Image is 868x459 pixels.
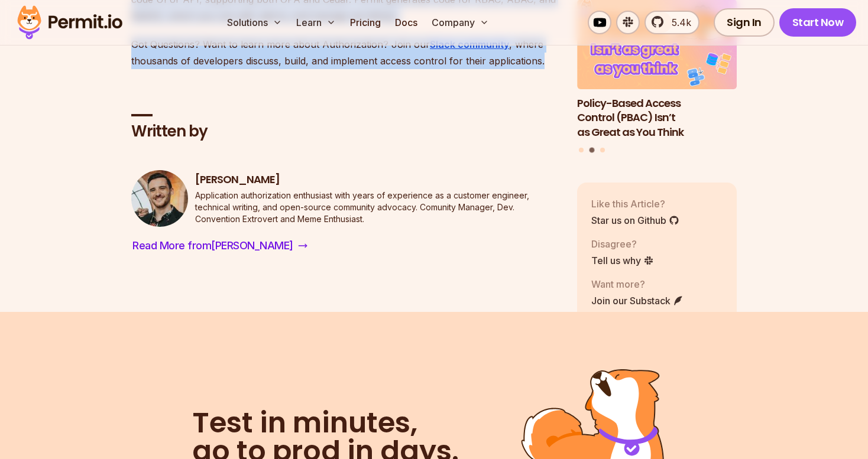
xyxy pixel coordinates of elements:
[644,11,699,34] a: 5.4k
[195,172,558,187] h3: [PERSON_NAME]
[390,11,422,34] a: Docs
[591,197,679,211] p: Like this Article?
[131,236,309,255] a: Read More from[PERSON_NAME]
[12,2,128,43] img: Permit logo
[292,11,341,34] button: Learn
[427,11,494,34] button: Company
[779,8,857,37] a: Start Now
[131,121,558,142] h2: Written by
[591,213,679,227] a: Star us on Github
[195,190,558,225] p: Application authorization enthusiast with years of experience as a customer engineer, technical w...
[591,237,654,251] p: Disagree?
[714,8,775,37] a: Sign In
[192,409,459,437] span: Test in minutes,
[577,96,737,140] h3: Policy-Based Access Control (PBAC) Isn’t as Great as You Think
[665,15,691,30] span: 5.4k
[600,148,605,152] button: Go to slide 3
[591,277,684,291] p: Want more?
[132,237,293,254] span: Read More from [PERSON_NAME]
[430,38,509,50] a: Slack community
[590,147,595,152] button: Go to slide 2
[222,11,287,34] button: Solutions
[579,148,584,152] button: Go to slide 1
[131,36,558,69] p: Got Questions? Want to learn more about Authorization? Join our , where thousands of developers d...
[591,294,684,308] a: Join our Substack
[591,253,654,268] a: Tell us why
[345,11,386,34] a: Pricing
[131,170,188,227] img: Daniel Bass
